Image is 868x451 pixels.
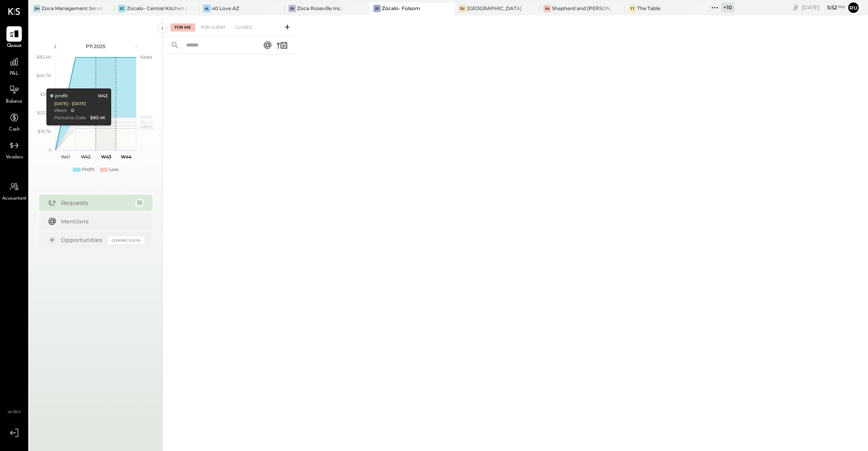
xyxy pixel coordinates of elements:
div: Opportunities [61,236,104,244]
text: Labor [140,123,152,129]
div: Sa [544,5,551,12]
text: COGS [140,125,154,131]
div: TT [629,5,636,12]
div: 4L [203,5,211,12]
div: Zoca Roseville Inc. [297,5,342,12]
div: Mentions [61,217,140,225]
div: Shepherd and [PERSON_NAME] [552,5,613,12]
text: $66.7K [36,73,51,78]
text: $50K [40,91,51,97]
span: Queue [7,42,22,50]
div: Week [54,107,67,114]
button: Ru [847,1,860,14]
span: P&L [10,70,19,78]
span: Vendors [6,154,23,161]
text: W41 [61,154,70,160]
text: W42 [81,154,91,160]
text: $83.4K [36,54,51,60]
div: Zócalo- Folsom [382,5,420,12]
div: $83.4K [90,115,105,121]
div: Closed [231,23,256,32]
text: W44 [121,154,132,160]
div: Loss [109,166,118,173]
div: ZF [373,5,381,12]
div: [DATE] - [DATE] [54,101,85,107]
text: W43 [101,154,111,160]
div: The Table [637,5,660,12]
div: copy link [792,3,800,12]
text: OPEX [140,114,153,120]
div: ZU [459,5,466,12]
div: Zoca Management Services Inc [42,5,102,12]
text: $16.7K [38,129,51,134]
div: 33 [135,198,144,208]
div: For Client [197,23,230,32]
div: Period to Date [54,115,86,121]
div: Profit [82,166,94,173]
a: Vendors [0,138,28,161]
div: P11 2025 [61,43,130,50]
div: ZM [33,5,40,12]
div: ZC [118,5,126,12]
div: Requests [61,199,131,207]
div: ZR [289,5,296,12]
a: Balance [0,82,28,105]
div: + 10 [721,2,735,13]
div: 40 Love AZ [212,5,239,12]
text: Occu... [140,119,154,125]
a: Queue [0,26,28,50]
a: Accountant [0,179,28,202]
span: Balance [6,98,23,105]
a: P&L [0,54,28,78]
div: 0 [71,107,74,114]
span: Cash [9,126,19,133]
div: For Me [171,23,195,32]
text: $33.3K [37,110,51,116]
text: Sales [140,54,152,60]
span: Accountant [2,195,27,202]
a: Cash [0,110,28,133]
div: [DATE] [802,4,845,11]
div: Zocalo- Central Kitchen (Commissary) [127,5,188,12]
text: 0 [48,147,51,153]
div: [GEOGRAPHIC_DATA] [467,5,522,12]
div: Coming Soon [108,236,144,244]
div: profit [50,93,67,99]
div: W43 [97,93,107,99]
